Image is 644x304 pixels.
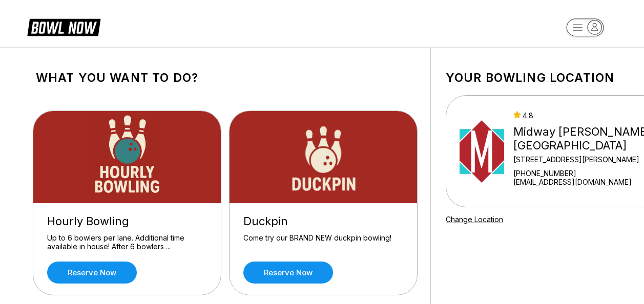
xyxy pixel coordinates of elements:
[243,262,333,284] a: Reserve now
[243,233,403,251] div: Come try our BRAND NEW duckpin bowling!
[47,262,137,284] a: Reserve now
[47,233,207,251] div: Up to 6 bowlers per lane. Additional time available in house! After 6 bowlers ...
[446,215,503,224] a: Change Location
[230,111,418,203] img: Duckpin
[460,113,504,190] img: Midway Bowling - Carlisle
[243,214,403,228] div: Duckpin
[33,111,222,203] img: Hourly Bowling
[47,214,207,228] div: Hourly Bowling
[36,71,414,85] h1: What you want to do?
